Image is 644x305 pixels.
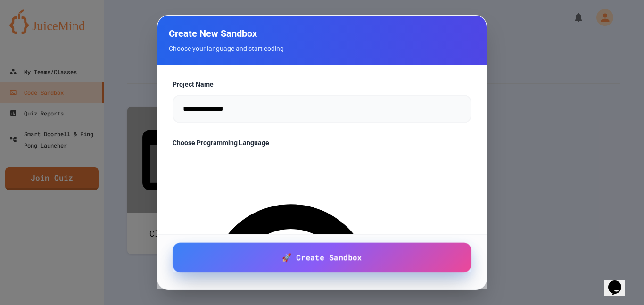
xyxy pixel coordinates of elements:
span: 🚀 Create Sandbox [282,251,362,263]
p: Choose your language and start coding [169,44,475,53]
label: Project Name [173,80,471,89]
h2: Create New Sandbox [169,27,475,40]
label: Choose Programming Language [173,138,471,148]
iframe: chat widget [604,267,635,296]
